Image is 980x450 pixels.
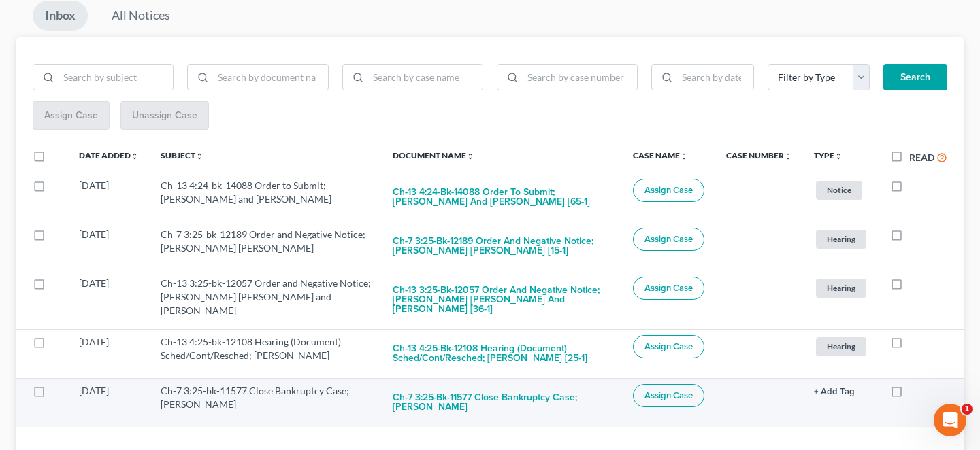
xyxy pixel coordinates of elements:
input: Search by case number [523,65,637,90]
td: [DATE] [68,271,150,329]
a: Document Nameunfold_more [393,150,474,160]
td: [DATE] [68,378,150,427]
i: unfold_more [784,152,792,160]
a: Case Numberunfold_more [726,150,792,160]
td: Ch-7 3:25-bk-12189 Order and Negative Notice; [PERSON_NAME] [PERSON_NAME] [150,222,382,271]
a: + Add Tag [814,384,868,398]
a: Inbox [33,1,88,31]
a: Notice [814,179,868,201]
i: unfold_more [466,152,474,160]
button: Assign Case [633,179,704,202]
button: + Add Tag [814,387,855,396]
span: Hearing [816,279,866,297]
td: Ch-13 4:24-bk-14088 Order to Submit; [PERSON_NAME] and [PERSON_NAME] [150,173,382,222]
input: Search by date [677,65,753,90]
button: Assign Case [633,335,704,358]
span: Assign Case [644,341,693,352]
a: Date Addedunfold_more [79,150,139,160]
button: Ch-13 4:24-bk-14088 Order to Submit; [PERSON_NAME] and [PERSON_NAME] [65-1] [393,179,611,215]
td: Ch-13 3:25-bk-12057 Order and Negative Notice; [PERSON_NAME] [PERSON_NAME] and [PERSON_NAME] [150,271,382,329]
button: Assign Case [633,228,704,251]
input: Search by case name [368,65,483,90]
button: Ch-7 3:25-bk-11577 Close Bankruptcy Case; [PERSON_NAME] [393,384,611,421]
iframe: Intercom live chat [934,404,966,436]
button: Assign Case [633,277,704,300]
i: unfold_more [680,152,688,160]
button: Ch-7 3:25-bk-12189 Order and Negative Notice; [PERSON_NAME] [PERSON_NAME] [15-1] [393,228,611,264]
span: Notice [816,181,862,199]
td: [DATE] [68,329,150,378]
span: Assign Case [644,283,693,294]
i: unfold_more [834,152,843,160]
a: Hearing [814,335,868,358]
td: Ch-13 4:25-bk-12108 Hearing (Document) Sched/Cont/Resched; [PERSON_NAME] [150,329,382,378]
button: Ch-13 3:25-bk-12057 Order and Negative Notice; [PERSON_NAME] [PERSON_NAME] and [PERSON_NAME] [36-1] [393,277,611,323]
a: All Notices [99,1,182,31]
a: Case Nameunfold_more [633,150,688,160]
span: 1 [962,404,973,415]
span: Assign Case [644,234,693,245]
button: Search [883,64,947,91]
span: Hearing [816,337,866,356]
i: unfold_more [131,152,139,160]
a: Typeunfold_more [814,150,843,160]
td: [DATE] [68,173,150,222]
input: Search by document name [213,65,327,90]
a: Hearing [814,277,868,299]
a: Subjectunfold_more [161,150,203,160]
span: Assign Case [644,185,693,196]
span: Hearing [816,230,866,248]
label: Read [909,150,934,165]
span: Assign Case [644,390,693,401]
button: Ch-13 4:25-bk-12108 Hearing (Document) Sched/Cont/Resched; [PERSON_NAME] [25-1] [393,335,611,372]
a: Hearing [814,228,868,250]
input: Search by subject [59,65,173,90]
td: Ch-7 3:25-bk-11577 Close Bankruptcy Case; [PERSON_NAME] [150,378,382,427]
i: unfold_more [195,152,203,160]
button: Assign Case [633,384,704,407]
td: [DATE] [68,222,150,271]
